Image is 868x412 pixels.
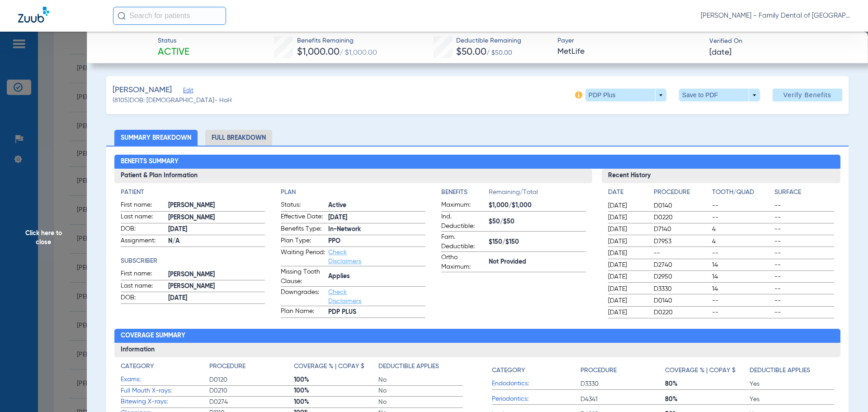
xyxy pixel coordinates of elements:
[121,375,209,384] span: Exams:
[209,375,294,384] span: D0120
[580,366,617,375] h4: Procedure
[712,308,772,317] span: --
[774,272,834,281] span: --
[608,308,646,317] span: [DATE]
[575,91,582,99] img: info-icon
[654,260,709,270] span: D2740
[168,225,265,234] span: [DATE]
[328,213,425,223] span: [DATE]
[712,188,772,200] app-breakdown-title: Tooth/Quad
[665,395,750,404] span: 80%
[608,237,646,246] span: [DATE]
[121,293,165,304] span: DOB:
[712,213,772,222] span: --
[297,36,377,46] span: Benefits Remaining
[328,201,425,210] span: Active
[774,213,834,222] span: --
[679,89,760,101] button: Save to PDF
[774,237,834,246] span: --
[441,212,486,231] span: Ind. Deductible:
[378,362,439,371] h4: Deductible Applies
[557,36,702,46] span: Payer
[121,281,165,292] span: Last name:
[557,46,702,57] span: MetLife
[114,169,592,183] h3: Patient & Plan Information
[750,362,834,379] app-breakdown-title: Deductible Applies
[608,188,646,197] h4: Date
[209,386,294,395] span: D0210
[209,362,294,374] app-breakdown-title: Procedure
[113,85,172,96] span: [PERSON_NAME]
[441,253,486,272] span: Ortho Maximum:
[654,201,709,210] span: D0140
[654,225,709,234] span: D7140
[489,237,586,247] span: $150/$150
[489,201,586,210] span: $1,000/$1,000
[121,386,209,396] span: Full Mouth X-rays:
[608,213,646,222] span: [DATE]
[608,260,646,270] span: [DATE]
[665,379,750,388] span: 80%
[281,267,325,286] span: Missing Tooth Clause:
[492,394,580,404] span: Periodontics:
[750,379,834,388] span: Yes
[294,362,378,374] app-breakdown-title: Coverage % | Copay $
[121,269,165,280] span: First name:
[712,272,772,281] span: 14
[114,130,198,146] li: Summary Breakdown
[378,375,463,384] span: No
[121,256,265,266] h4: Subscriber
[205,130,272,146] li: Full Breakdown
[281,288,325,306] span: Downgrades:
[121,224,165,235] span: DOB:
[281,236,325,247] span: Plan Type:
[328,249,361,265] a: Check Disclaimers
[281,212,325,223] span: Effective Date:
[665,366,736,375] h4: Coverage % | Copay $
[654,213,709,222] span: D0220
[783,91,831,99] span: Verify Benefits
[489,188,586,200] span: Remaining/Total
[168,282,265,291] span: [PERSON_NAME]
[580,395,665,404] span: D4341
[773,89,842,101] button: Verify Benefits
[608,188,646,200] app-breakdown-title: Date
[441,188,489,197] h4: Benefits
[183,87,191,96] span: Edit
[774,225,834,234] span: --
[328,225,425,234] span: In-Network
[712,225,772,234] span: 4
[114,329,841,343] h2: Coverage Summary
[709,37,854,46] span: Verified On
[712,249,772,258] span: --
[654,272,709,281] span: D2950
[489,257,586,267] span: Not Provided
[492,379,580,388] span: Endodontics:
[774,296,834,305] span: --
[121,236,165,247] span: Assignment:
[121,188,265,197] h4: Patient
[456,47,486,57] span: $50.00
[608,284,646,294] span: [DATE]
[158,46,189,59] span: Active
[602,169,841,183] h3: Recent History
[774,201,834,210] span: --
[168,213,265,223] span: [PERSON_NAME]
[158,36,189,46] span: Status
[114,155,841,169] h2: Benefits Summary
[441,188,489,200] app-breakdown-title: Benefits
[774,188,834,197] h4: Surface
[580,362,665,379] app-breakdown-title: Procedure
[774,188,834,200] app-breakdown-title: Surface
[168,270,265,279] span: [PERSON_NAME]
[378,386,463,395] span: No
[328,308,425,317] span: PDP PLUS
[168,201,265,210] span: [PERSON_NAME]
[113,7,226,25] input: Search for patients
[113,96,232,105] span: (8105) DOB: [DEMOGRAPHIC_DATA] - HoH
[654,308,709,317] span: D0220
[654,296,709,305] span: D0140
[709,47,731,58] span: [DATE]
